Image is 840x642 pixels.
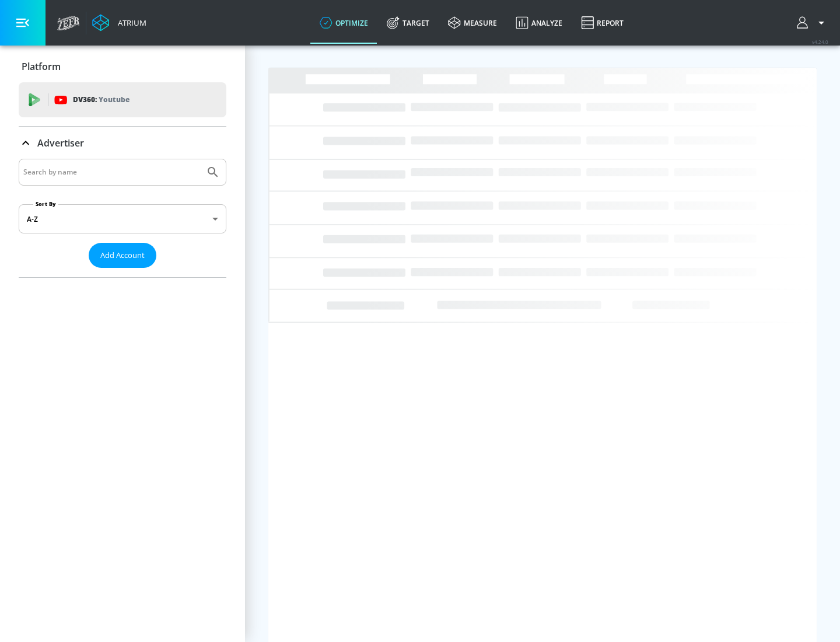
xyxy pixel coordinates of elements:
input: Search by name [23,165,200,180]
a: Target [377,2,439,44]
div: DV360: Youtube [19,82,226,117]
nav: list of Advertiser [19,268,226,277]
div: Platform [19,50,226,83]
p: Platform [22,60,61,73]
div: Advertiser [19,127,226,159]
label: Sort By [33,200,58,208]
p: DV360: [73,93,129,106]
div: Advertiser [19,159,226,277]
p: Youtube [99,93,129,106]
a: Report [572,2,633,44]
a: measure [439,2,506,44]
div: A-Z [19,204,226,233]
div: Atrium [113,18,146,28]
span: v 4.24.0 [812,39,828,45]
a: Atrium [92,14,146,32]
button: Add Account [89,243,156,268]
span: Add Account [100,249,145,262]
p: Advertiser [37,137,84,149]
a: optimize [310,2,377,44]
a: Analyze [506,2,572,44]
